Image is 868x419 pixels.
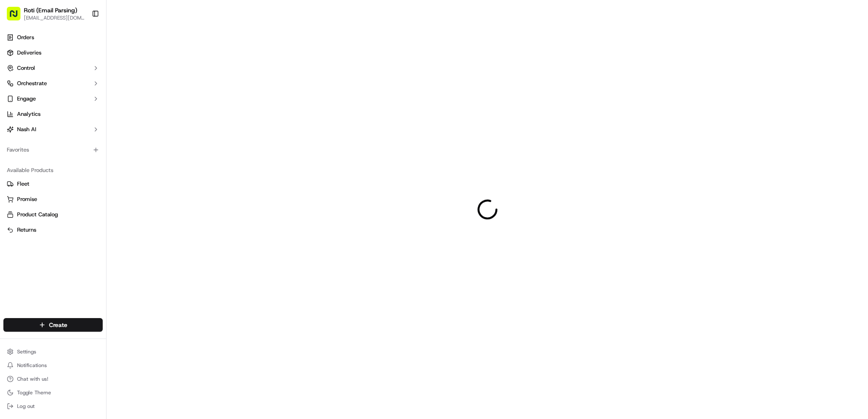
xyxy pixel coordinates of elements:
button: Engage [3,92,103,106]
span: Nash AI [17,126,36,133]
span: Log out [17,403,35,410]
button: [EMAIL_ADDRESS][DOMAIN_NAME] [24,14,85,21]
span: Control [17,64,35,72]
button: Control [3,61,103,75]
button: Nash AI [3,123,103,136]
span: Engage [17,95,36,103]
div: Favorites [3,143,103,157]
span: Settings [17,348,36,355]
span: Fleet [17,180,29,188]
a: Returns [7,226,99,234]
a: Promise [7,195,99,203]
span: Product Catalog [17,211,58,218]
button: Roti (Email Parsing) [24,6,77,14]
button: Settings [3,346,103,358]
button: Create [3,318,103,332]
button: Fleet [3,177,103,191]
span: Deliveries [17,49,41,57]
button: Returns [3,223,103,237]
span: Notifications [17,362,47,369]
button: Product Catalog [3,208,103,221]
button: Promise [3,192,103,206]
span: Toggle Theme [17,389,51,396]
button: Roti (Email Parsing)[EMAIL_ADDRESS][DOMAIN_NAME] [3,3,88,24]
a: Orders [3,31,103,44]
button: Notifications [3,359,103,371]
span: Chat with us! [17,376,48,382]
span: Orchestrate [17,80,47,87]
span: Orders [17,34,34,41]
span: Returns [17,226,36,234]
span: Create [49,321,67,329]
div: Available Products [3,164,103,177]
a: Fleet [7,180,99,188]
a: Deliveries [3,46,103,60]
a: Product Catalog [7,211,99,218]
button: Chat with us! [3,373,103,385]
button: Log out [3,400,103,412]
a: Analytics [3,107,103,121]
button: Toggle Theme [3,387,103,399]
button: Orchestrate [3,77,103,90]
span: Analytics [17,110,40,118]
span: Promise [17,195,37,203]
